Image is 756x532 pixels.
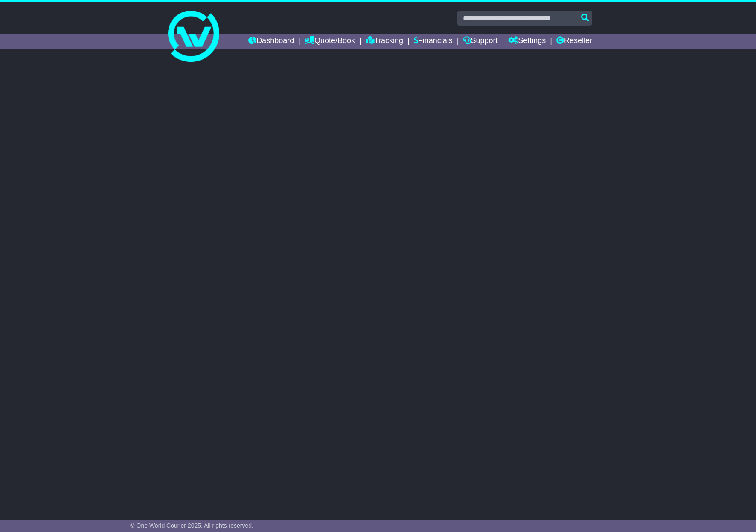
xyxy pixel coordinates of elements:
a: Financials [414,34,453,49]
a: Quote/Book [305,34,355,49]
a: Settings [508,34,546,49]
span: © One World Courier 2025. All rights reserved. [130,522,253,529]
a: Tracking [366,34,403,49]
a: Reseller [556,34,592,49]
a: Support [463,34,497,49]
a: Dashboard [248,34,294,49]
